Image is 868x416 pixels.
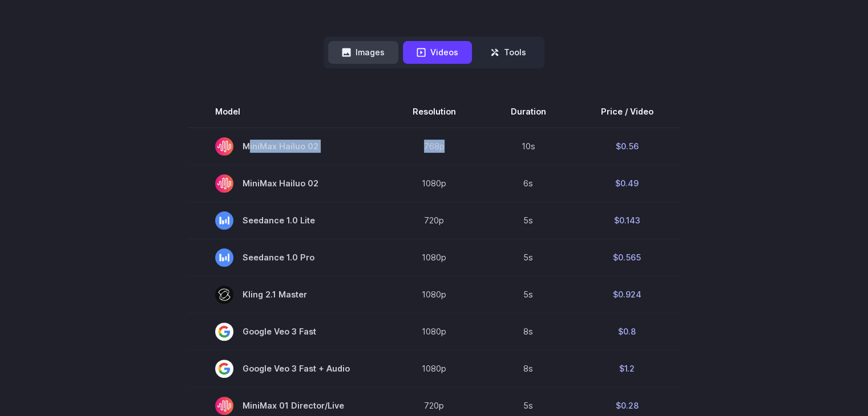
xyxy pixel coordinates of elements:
[215,397,358,415] span: MiniMax 01 Director/Live
[385,128,483,165] td: 768p
[483,165,574,202] td: 6s
[215,248,358,267] span: Seedance 1.0 Pro
[385,239,483,276] td: 1080p
[385,313,483,350] td: 1080p
[385,276,483,313] td: 1080p
[215,137,358,156] span: MiniMax Hailuo 02
[574,165,681,202] td: $0.49
[483,276,574,313] td: 5s
[483,239,574,276] td: 5s
[483,128,574,165] td: 10s
[215,360,358,378] span: Google Veo 3 Fast + Audio
[483,313,574,350] td: 8s
[483,96,574,128] th: Duration
[328,41,398,63] button: Images
[215,174,358,193] span: MiniMax Hailuo 02
[215,286,358,304] span: Kling 2.1 Master
[574,96,681,128] th: Price / Video
[215,323,358,341] span: Google Veo 3 Fast
[574,313,681,350] td: $0.8
[385,165,483,202] td: 1080p
[574,202,681,239] td: $0.143
[385,202,483,239] td: 720p
[385,350,483,387] td: 1080p
[188,96,385,128] th: Model
[574,276,681,313] td: $0.924
[477,41,540,63] button: Tools
[574,350,681,387] td: $1.2
[385,96,483,128] th: Resolution
[574,239,681,276] td: $0.565
[574,128,681,165] td: $0.56
[483,350,574,387] td: 8s
[403,41,472,63] button: Videos
[215,211,358,230] span: Seedance 1.0 Lite
[483,202,574,239] td: 5s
